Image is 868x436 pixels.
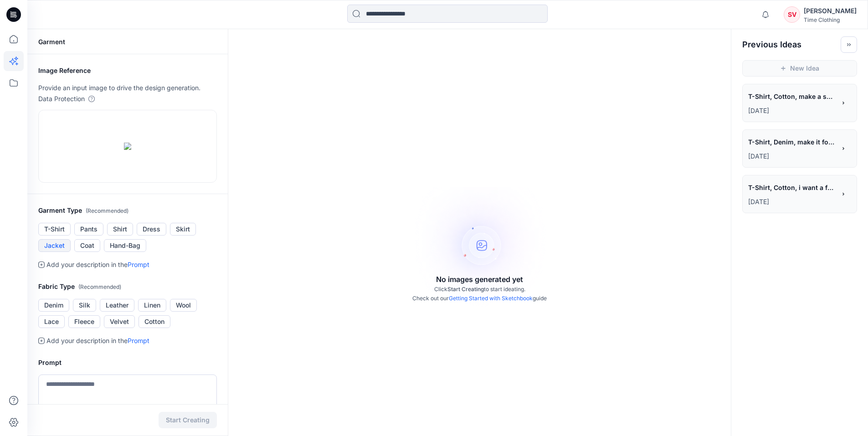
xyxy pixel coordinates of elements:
[748,181,835,194] span: T-Shirt, Cotton, i want a fun design on above
[38,357,217,368] h2: Prompt
[38,299,69,312] button: Denim
[38,93,85,104] p: Data Protection
[38,65,217,76] h2: Image Reference
[841,36,857,53] button: Toggle idea bar
[74,223,103,236] button: Pants
[137,223,166,236] button: Dress
[748,105,836,116] p: September 08, 2025
[742,39,801,50] h2: Previous Ideas
[170,299,197,312] button: Wool
[412,285,547,303] p: Click to start ideating. Check out our guide
[68,315,100,328] button: Fleece
[124,143,131,150] img: eyJhbGciOiJIUzI1NiIsImtpZCI6IjAiLCJzbHQiOiJzZXMiLCJ0eXAiOiJKV1QifQ.eyJkYXRhIjp7InR5cGUiOiJzdG9yYW...
[78,283,121,290] span: ( Recommended )
[74,239,100,252] button: Coat
[804,16,857,23] div: Time Clothing
[804,5,857,16] div: [PERSON_NAME]
[46,335,149,346] p: Add your description in the
[138,299,166,312] button: Linen
[128,261,149,268] a: Prompt
[748,90,835,103] span: T-Shirt, Cotton, make a short sleeve with red print
[170,223,196,236] button: Skirt
[447,286,484,292] span: Start Creating
[784,6,800,23] div: SV
[128,337,149,344] a: Prompt
[38,205,217,216] h2: Garment Type
[104,315,135,328] button: Velvet
[86,207,128,214] span: ( Recommended )
[107,223,133,236] button: Shirt
[436,274,523,285] p: No images generated yet
[73,299,96,312] button: Silk
[748,135,835,149] span: T-Shirt, Denim, make it for a larger person
[38,223,71,236] button: T-Shirt
[748,196,836,207] p: August 19, 2025
[139,315,170,328] button: Cotton
[748,151,836,162] p: August 19, 2025
[38,82,217,93] p: Provide an input image to drive the design generation.
[38,315,65,328] button: Lace
[46,259,149,270] p: Add your description in the
[104,239,146,252] button: Hand-Bag
[38,239,71,252] button: Jacket
[38,281,217,292] h2: Fabric Type
[449,295,533,302] a: Getting Started with Sketchbook
[100,299,134,312] button: Leather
